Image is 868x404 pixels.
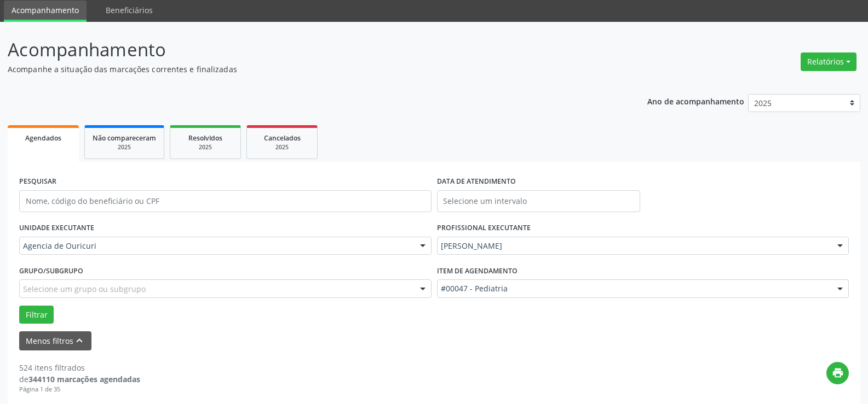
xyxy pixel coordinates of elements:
[19,362,140,373] div: 524 itens filtrados
[98,1,160,20] a: Beneficiários
[441,283,827,294] span: #00047 - Pediatria
[264,133,301,143] span: Cancelados
[441,241,827,251] span: [PERSON_NAME]
[188,133,222,143] span: Resolvidos
[19,190,432,212] input: Nome, código do beneficiário ou CPF
[93,133,156,143] span: Não compareceram
[25,133,61,143] span: Agendados
[19,331,91,350] button: Menos filtroskeyboard_arrow_up
[23,283,146,295] span: Selecione um grupo ou subgrupo
[19,220,94,237] label: UNIDADE EXECUTANTE
[19,373,140,385] div: de
[19,385,140,394] div: Página 1 de 35
[801,52,856,71] button: Relatórios
[647,94,744,108] p: Ano de acompanhamento
[8,36,605,63] p: Acompanhamento
[8,63,605,75] p: Acompanhe a situação das marcações correntes e finalizadas
[826,362,849,384] button: print
[73,335,85,347] i: keyboard_arrow_up
[23,241,409,251] span: Agencia de Ouricuri
[178,143,233,151] div: 2025
[437,220,531,237] label: PROFISSIONAL EXECUTANTE
[255,143,309,151] div: 2025
[19,262,83,279] label: Grupo/Subgrupo
[28,374,140,384] strong: 344110 marcações agendadas
[93,143,156,151] div: 2025
[437,173,516,190] label: DATA DE ATENDIMENTO
[437,190,640,212] input: Selecione um intervalo
[437,262,518,279] label: Item de agendamento
[19,306,54,324] button: Filtrar
[4,1,87,22] a: Acompanhamento
[19,173,56,190] label: PESQUISAR
[832,367,844,379] i: print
